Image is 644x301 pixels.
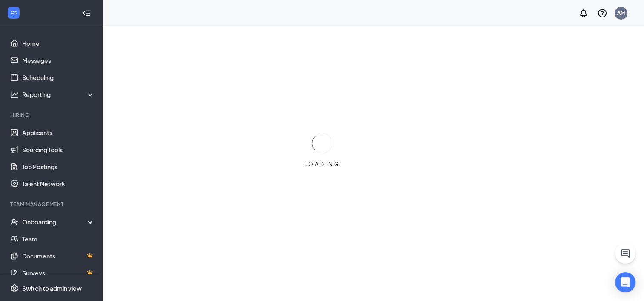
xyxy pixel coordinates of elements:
[615,243,635,264] button: ChatActive
[22,230,95,247] a: Team
[615,272,635,292] div: Open Intercom Messenger
[617,9,625,17] div: AM
[10,218,19,226] svg: UserCheck
[10,111,93,119] div: Hiring
[10,284,19,292] svg: Settings
[22,124,95,141] a: Applicants
[10,201,93,208] div: Team Management
[22,284,82,292] div: Switch to admin view
[22,69,95,86] a: Scheduling
[22,35,95,52] a: Home
[82,9,91,17] svg: Collapse
[22,52,95,69] a: Messages
[10,90,19,99] svg: Analysis
[22,247,95,264] a: DocumentsCrown
[9,9,18,17] svg: WorkstreamLogo
[578,8,589,18] svg: Notifications
[597,8,607,18] svg: QuestionInfo
[22,264,95,281] a: SurveysCrown
[22,141,95,158] a: Sourcing Tools
[22,218,88,226] div: Onboarding
[22,158,95,175] a: Job Postings
[620,248,630,258] svg: ChatActive
[22,175,95,192] a: Talent Network
[301,161,343,168] div: LOADING
[22,90,95,99] div: Reporting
